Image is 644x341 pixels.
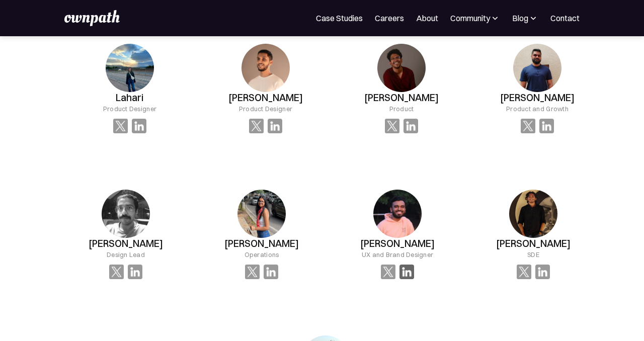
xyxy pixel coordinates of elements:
[103,104,156,114] div: Product Designer
[389,104,414,114] div: Product
[362,249,433,260] div: UX and Brand Designer
[316,12,363,24] a: Case Studies
[360,238,435,249] h3: [PERSON_NAME]
[364,92,439,104] h3: [PERSON_NAME]
[116,92,143,104] h3: Lahari
[527,249,539,260] div: SDE
[450,12,500,24] div: Community
[228,92,303,104] h3: [PERSON_NAME]
[450,12,490,24] div: Community
[375,12,404,24] a: Careers
[107,249,145,260] div: Design Lead
[224,238,299,249] h3: [PERSON_NAME]
[89,238,163,249] h3: [PERSON_NAME]
[416,12,438,24] a: About
[500,92,575,104] h3: [PERSON_NAME]
[245,249,279,260] div: Operations
[496,238,571,249] h3: [PERSON_NAME]
[512,12,528,24] div: Blog
[550,12,580,24] a: Contact
[512,12,538,24] div: Blog
[239,104,292,114] div: Product Designer
[506,104,569,114] div: Product and Growth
